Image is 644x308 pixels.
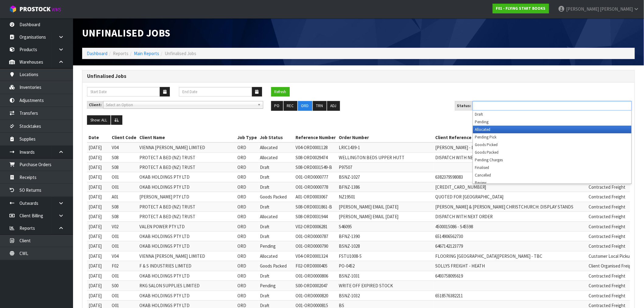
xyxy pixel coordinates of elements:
[434,202,587,212] td: [PERSON_NAME] & [PERSON_NAME] CHRISTCHURCH: DISPLAY STANDS
[260,283,276,289] span: Pending
[587,182,637,192] td: Contracted Freight
[258,133,294,142] th: Job Status
[298,101,312,111] button: ORD
[587,261,637,271] td: Client Organised Freight
[337,192,434,202] td: NZ19501
[294,192,337,202] td: A01-ORD0003067
[260,233,269,239] span: Draft
[337,182,434,192] td: BFNZ-1386
[138,163,236,172] td: PROTECT A BED (NZ) TRUST
[434,261,587,271] td: SOLLYS FREIGHT - HEATH
[138,182,236,192] td: OKAB HOLDINGS PTY LTD
[110,241,138,251] td: O01
[87,202,110,212] td: [DATE]
[327,101,340,111] button: ADJ
[587,241,637,251] td: Contracted Freight
[260,204,269,210] span: Draft
[587,251,637,261] td: Customer Local Pickup
[473,179,632,187] li: Review
[110,251,138,261] td: V04
[473,141,632,149] li: Goods Picked
[294,251,337,261] td: V04-ORD0001324
[110,133,138,142] th: Client Code
[236,163,258,172] td: ORD
[110,222,138,231] td: V02
[87,142,110,152] td: [DATE]
[138,241,236,251] td: OKAB HOLDINGS PTY LTD
[473,171,632,179] li: Cancelled
[138,142,236,152] td: VIENNA [PERSON_NAME] LIMITED
[337,261,434,271] td: PO-0452
[236,251,258,261] td: ORD
[87,261,110,271] td: [DATE]
[138,222,236,231] td: VALEN POWER PTY LTD
[337,133,434,142] th: Order Number
[434,152,587,162] td: DISPATCH WITH NEXT ORDER
[236,281,258,291] td: ORD
[260,293,269,299] span: Draft
[236,261,258,271] td: ORD
[434,172,587,182] td: 6382379598083
[87,73,630,79] h3: Unfinalised Jobs
[260,214,278,219] span: Allocated
[294,281,337,291] td: S00-ORD0002047
[110,271,138,281] td: O01
[337,172,434,182] td: BSNZ-1027
[236,142,258,152] td: ORD
[138,212,236,222] td: PROTECT A BED (NZ) TRUST
[236,133,258,142] th: Job Type
[473,118,632,126] li: Pending
[236,271,258,281] td: ORD
[457,103,471,108] strong: Status:
[110,261,138,271] td: F02
[138,202,236,212] td: PROTECT A BED (NZ) TRUST
[271,87,290,97] button: Refresh
[294,222,337,231] td: V02-ORD0006281
[294,291,337,300] td: O01-ORD0000820
[363,115,630,127] nav: Page navigation
[473,164,632,171] li: Finalised
[87,281,110,291] td: [DATE]
[87,115,110,125] button: Show: ALL
[294,152,337,162] td: S08-ORD0029474
[236,291,258,300] td: ORD
[87,163,110,172] td: [DATE]
[473,149,632,156] li: Goods Packed
[294,133,337,142] th: Reference Number
[236,231,258,241] td: ORD
[587,222,637,231] td: Contracted Freight
[473,126,632,133] li: Allocated
[587,291,637,300] td: Contracted Freight
[87,212,110,222] td: [DATE]
[473,110,632,118] li: Draft
[236,241,258,251] td: ORD
[434,291,587,300] td: 6518576382211
[87,182,110,192] td: [DATE]
[179,87,252,96] input: End Date
[236,182,258,192] td: ORD
[106,101,255,109] span: Select an Option
[260,224,269,229] span: Draft
[87,152,110,162] td: [DATE]
[294,261,337,271] td: F02-ORD0000405
[138,172,236,182] td: OKAB HOLDINGS PTY LTD
[52,7,61,12] small: WMS
[337,152,434,162] td: WELLINGTON BEDS UPPER HUTT
[87,291,110,300] td: [DATE]
[260,263,287,269] span: Goods Packed
[87,222,110,231] td: [DATE]
[87,133,110,142] th: Date
[19,5,51,13] span: ProStock
[87,251,110,261] td: [DATE]
[294,142,337,152] td: V04-ORD0001128
[113,51,128,56] span: Reports
[236,222,258,231] td: ORD
[271,101,283,111] button: PO
[110,182,138,192] td: O01
[138,271,236,281] td: OKAB HOLDINGS PTY LTD
[587,271,637,281] td: Contracted Freight
[496,6,546,11] strong: F01 - FLYING START BOOKS
[337,202,434,212] td: [PERSON_NAME] EMAIL [DATE]
[337,271,434,281] td: BSNZ-1031
[110,152,138,162] td: S08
